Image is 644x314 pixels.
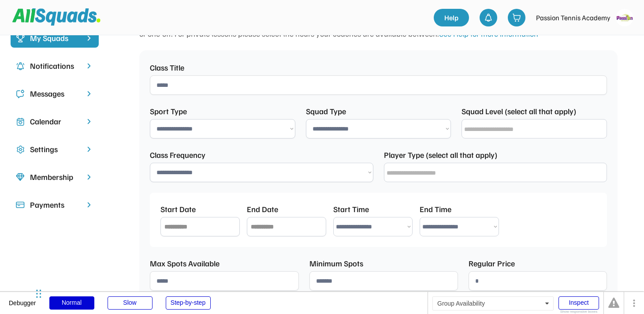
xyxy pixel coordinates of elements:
[16,34,25,43] img: Icon%20%2823%29.svg
[85,90,93,98] img: chevron-right.svg
[484,13,493,22] img: bell-03%20%281%29.svg
[30,116,79,127] div: Calendar
[247,203,278,215] div: End Date
[30,60,79,72] div: Notifications
[150,149,205,161] div: Class Frequency
[306,105,354,117] div: Squad Type
[432,296,554,310] div: Group Availability
[85,62,93,70] img: chevron-right.svg
[30,32,79,44] div: My Squads
[558,310,599,314] div: Show responsive boxes
[384,149,497,161] div: Player Type (select all that apply)
[108,296,153,310] div: Slow
[150,258,220,269] div: Max Spots Available
[166,296,211,310] div: Step-by-step
[85,201,93,209] img: chevron-right.svg
[85,173,93,181] img: chevron-right.svg
[462,105,576,117] div: Squad Level (select all that apply)
[12,8,101,25] img: Squad%20Logo.svg
[150,105,198,117] div: Sport Type
[16,173,25,182] img: Icon%20copy%208.svg
[616,9,633,26] img: logo_square.gif
[30,143,79,155] div: Settings
[469,258,515,269] div: Regular Price
[30,88,79,100] div: Messages
[16,62,25,71] img: Icon%20copy%204.svg
[536,12,610,23] div: Passion Tennis Academy
[309,258,363,269] div: Minimum Spots
[85,145,93,153] img: chevron-right.svg
[16,201,25,209] img: Icon%20%2815%29.svg
[420,203,451,215] div: End Time
[85,117,93,126] img: chevron-right.svg
[150,62,184,74] div: Class Title
[512,13,521,22] img: shopping-cart-01%20%281%29.svg
[30,171,79,183] div: Membership
[333,203,369,215] div: Start Time
[558,296,599,310] div: Inspect
[49,296,94,310] div: Normal
[16,117,25,126] img: Icon%20copy%207.svg
[30,199,79,211] div: Payments
[85,34,93,42] img: chevron-right%20copy%203.svg
[434,9,469,26] a: Help
[160,203,196,215] div: Start Date
[16,145,25,154] img: Icon%20copy%2016.svg
[16,90,25,98] img: Icon%20copy%205.svg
